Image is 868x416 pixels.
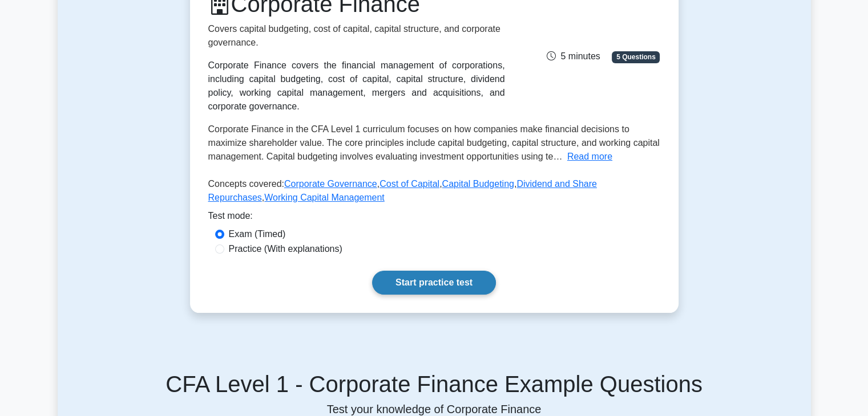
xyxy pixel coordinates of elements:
a: Working Capital Management [264,193,384,202]
div: Corporate Finance covers the financial management of corporations, including capital budgeting, c... [208,59,505,113]
span: 5 Questions [612,51,660,63]
p: Test your knowledge of Corporate Finance [71,402,797,416]
h5: CFA Level 1 - Corporate Finance Example Questions [71,370,797,398]
div: Test mode: [208,209,660,227]
p: Covers capital budgeting, cost of capital, capital structure, and corporate governance. [208,22,505,50]
a: Corporate Governance [284,179,377,189]
label: Exam (Timed) [229,227,286,241]
span: Corporate Finance in the CFA Level 1 curriculum focuses on how companies make financial decisions... [208,124,660,161]
button: Read more [567,150,612,164]
a: Capital Budgeting [442,179,514,189]
label: Practice (With explanations) [229,242,342,256]
p: Concepts covered: , , , , [208,177,660,209]
a: Start practice test [372,271,496,295]
a: Cost of Capital [380,179,439,189]
span: 5 minutes [547,51,600,61]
